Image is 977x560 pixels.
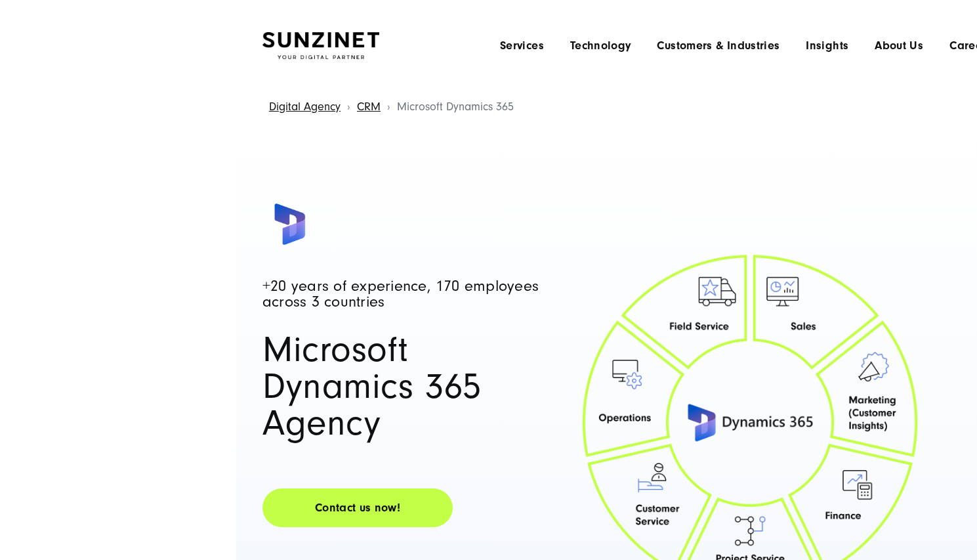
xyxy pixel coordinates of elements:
a: Technology [570,39,631,53]
a: Contact us now! [262,488,453,527]
a: CRM [357,100,381,114]
a: Insights [806,39,848,53]
a: About Us [875,39,923,53]
a: Digital Agency [269,100,341,114]
h1: Microsoft Dynamics 365 Agency [262,332,549,442]
h4: +20 years of experience, 170 employees across 3 countries [262,278,549,311]
a: Customers & Industries [657,39,780,53]
img: SUNZINET Full Service Digital Agentur [262,32,379,60]
span: Microsoft Dynamics 365 [397,100,514,114]
img: Microsoft_Dynamics_365_Icon_SUNZINET [262,196,318,252]
a: Services [500,39,544,53]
